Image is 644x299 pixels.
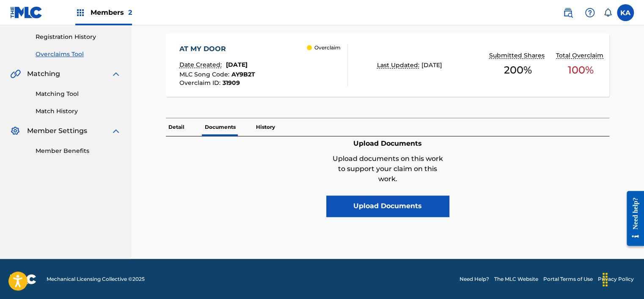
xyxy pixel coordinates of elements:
h6: Upload Documents [328,139,447,149]
p: Last Updated: [377,61,421,70]
a: Need Help? [460,275,489,283]
span: 100 % [568,63,594,78]
a: Overclaims Tool [36,50,121,59]
a: The MLC Website [494,275,538,283]
img: expand [111,69,121,79]
p: Detail [166,118,187,136]
img: help [585,8,595,18]
div: AT MY DOOR [179,44,255,54]
iframe: Chat Widget [602,258,644,299]
p: Date Created: [179,60,224,69]
span: Mechanical Licensing Collective © 2025 [47,275,145,283]
a: Matching Tool [36,90,121,98]
img: search [563,8,573,18]
p: Overclaim [314,44,341,52]
span: 200 % [504,63,531,78]
img: Top Rightsholders [75,8,85,18]
p: Total Overclaim [556,51,605,60]
span: MLC Song Code : [179,71,231,78]
a: Registration History [36,33,121,41]
p: Upload documents on this work to support your claim on this work. [328,154,447,184]
span: [DATE] [226,61,248,68]
img: MLC Logo [10,6,43,19]
img: Member Settings [10,126,20,136]
span: [DATE] [421,61,442,69]
p: Submitted Shares [489,51,546,60]
div: Drag [598,267,612,292]
span: Member Settings [27,126,87,136]
span: Overclaim ID : [179,79,223,87]
div: Help [581,4,598,21]
img: logo [10,274,36,284]
div: Notifications [603,8,612,17]
span: 31909 [223,79,240,87]
img: Matching [10,69,21,79]
a: Member Benefits [36,147,121,155]
div: User Menu [617,4,634,21]
img: expand [111,126,121,136]
span: AY9B2T [231,71,255,78]
p: Documents [202,118,238,136]
span: Matching [27,69,60,79]
p: History [253,118,278,136]
button: Upload Documents [326,196,449,217]
a: Match History [36,107,121,116]
span: Members [91,8,132,17]
a: Privacy Policy [598,275,634,283]
a: AT MY DOORDate Created:[DATE]MLC Song Code:AY9B2TOverclaim ID:31909 OverclaimLast Updated:[DATE]S... [166,33,609,97]
iframe: Resource Center [620,185,644,253]
a: Portal Terms of Use [543,275,593,283]
a: Public Search [559,4,576,21]
span: 2 [128,8,132,16]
